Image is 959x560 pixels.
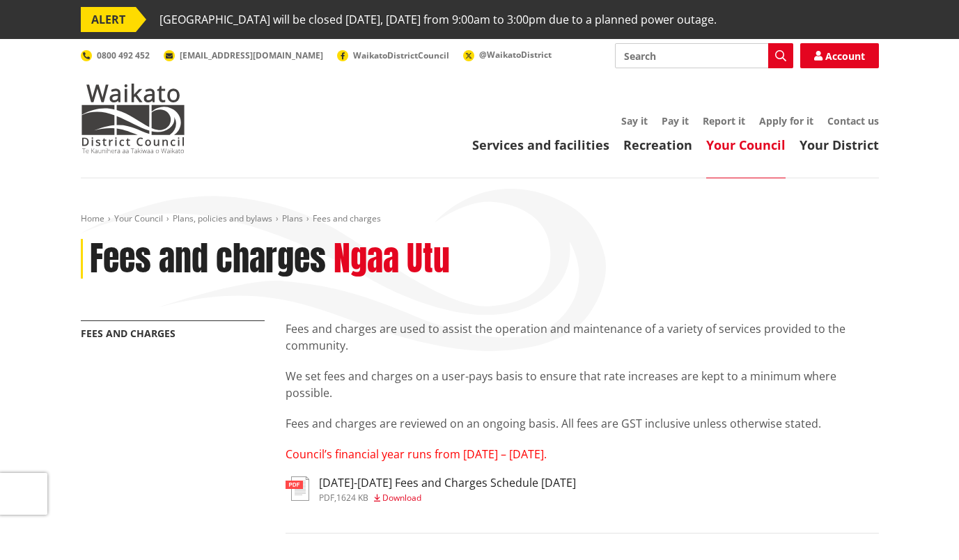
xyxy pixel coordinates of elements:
span: WaikatoDistrictCouncil [353,49,449,61]
a: Contact us [827,114,879,127]
a: Your District [800,137,879,153]
p: Fees and charges are reviewed on an ongoing basis. All fees are GST inclusive unless otherwise st... [286,415,879,432]
div: , [319,494,576,502]
span: Council’s financial year runs from [DATE] – [DATE]. [286,446,547,462]
a: Home [81,212,104,224]
a: Your Council [114,212,163,224]
span: pdf [319,492,334,504]
span: 0800 492 452 [97,49,150,61]
nav: breadcrumb [81,213,879,225]
span: ALERT [81,7,136,32]
a: Pay it [662,114,689,127]
span: Download [382,492,421,504]
img: Waikato District Council - Te Kaunihera aa Takiwaa o Waikato [81,84,185,153]
p: Fees and charges are used to assist the operation and maintenance of a variety of services provid... [286,320,879,354]
span: 1624 KB [336,492,368,504]
a: Say it [621,114,648,127]
a: WaikatoDistrictCouncil [337,49,449,61]
h3: [DATE]-[DATE] Fees and Charges Schedule [DATE] [319,476,576,490]
input: Search input [615,43,793,68]
span: Fees and charges [313,212,381,224]
a: @WaikatoDistrict [463,49,552,61]
span: @WaikatoDistrict [479,49,552,61]
h1: Fees and charges [90,239,326,279]
p: We set fees and charges on a user-pays basis to ensure that rate increases are kept to a minimum ... [286,368,879,401]
a: Report it [703,114,745,127]
a: [EMAIL_ADDRESS][DOMAIN_NAME] [164,49,323,61]
a: Services and facilities [472,137,609,153]
span: [GEOGRAPHIC_DATA] will be closed [DATE], [DATE] from 9:00am to 3:00pm due to a planned power outage. [159,7,717,32]
span: [EMAIL_ADDRESS][DOMAIN_NAME] [180,49,323,61]
img: document-pdf.svg [286,476,309,501]
a: Plans [282,212,303,224]
a: Recreation [623,137,692,153]
a: Plans, policies and bylaws [173,212,272,224]
a: 0800 492 452 [81,49,150,61]
a: Account [800,43,879,68]
a: [DATE]-[DATE] Fees and Charges Schedule [DATE] pdf,1624 KB Download [286,476,576,501]
h2: Ngaa Utu [334,239,450,279]
a: Apply for it [759,114,813,127]
a: Your Council [706,137,786,153]
a: Fees and charges [81,327,176,340]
